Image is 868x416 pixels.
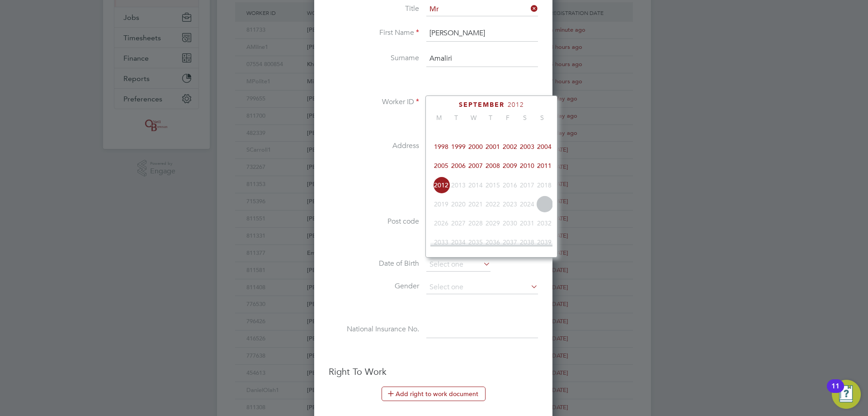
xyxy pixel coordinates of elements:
span: 2009 [501,157,519,174]
span: 2012 [433,177,450,194]
span: 2014 [467,177,484,194]
span: T [448,114,465,122]
span: 2001 [484,138,501,155]
span: 2039 [536,234,553,251]
span: 2011 [536,157,553,174]
span: 2012 [508,101,524,109]
span: 2036 [484,234,501,251]
label: Gender [329,282,419,291]
span: 2002 [501,138,519,155]
span: 2004 [536,138,553,155]
span: 2027 [450,215,467,232]
span: 2025 [536,196,553,213]
span: 2005 [433,157,450,174]
span: S [516,114,533,122]
span: S [533,114,551,122]
span: W [465,114,482,122]
span: 2019 [433,196,450,213]
span: 2034 [450,234,467,251]
span: 1999 [450,138,467,155]
span: 2037 [501,234,519,251]
span: 2010 [519,157,536,174]
span: 2020 [450,196,467,213]
span: 2035 [467,234,484,251]
span: 2033 [433,234,450,251]
span: F [499,114,516,122]
label: Title [329,4,419,14]
label: Worker ID [329,97,419,107]
input: Select one [426,3,538,16]
span: M [430,114,448,122]
span: 2013 [450,177,467,194]
span: 1998 [433,138,450,155]
span: 2007 [467,157,484,174]
span: 2008 [484,157,501,174]
label: First Name [329,28,419,38]
span: 2015 [484,177,501,194]
label: Address [329,141,419,151]
button: Open Resource Center, 11 new notifications [832,380,861,409]
input: Select one [426,258,491,272]
span: T [482,114,499,122]
span: 2021 [467,196,484,213]
span: 2003 [519,138,536,155]
span: 2018 [536,177,553,194]
span: 2026 [433,215,450,232]
span: 2029 [484,215,501,232]
span: 2016 [501,177,519,194]
label: Post code [329,217,419,226]
span: 2023 [501,196,519,213]
label: Date of Birth [329,259,419,268]
button: Add right to work document [382,387,486,401]
span: 2017 [519,177,536,194]
label: National Insurance No. [329,325,419,334]
span: 2000 [467,138,484,155]
h3: Right To Work [329,366,538,378]
label: Surname [329,53,419,63]
span: September [459,101,505,109]
span: 2031 [519,215,536,232]
span: 2038 [519,234,536,251]
div: 11 [831,386,840,398]
span: 2032 [536,215,553,232]
span: 2022 [484,196,501,213]
input: Select one [426,281,538,294]
span: 2028 [467,215,484,232]
span: 2030 [501,215,519,232]
span: 2024 [519,196,536,213]
span: 2006 [450,157,467,174]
